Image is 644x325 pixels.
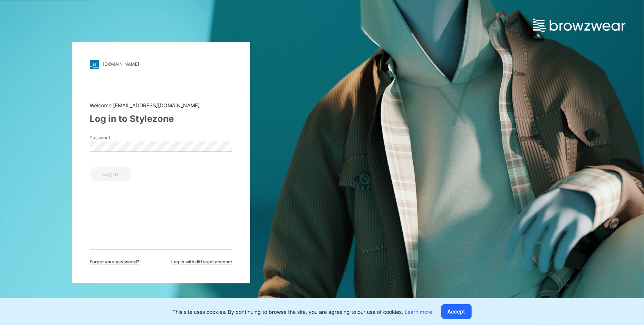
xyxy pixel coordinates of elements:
label: Password [90,134,142,141]
div: Log in to Stylezone [90,112,232,126]
span: Log in with different account [172,259,232,265]
div: [DOMAIN_NAME] [103,62,139,67]
span: Forget your password? [90,259,140,265]
img: browzwear-logo.e42bd6dac1945053ebaf764b6aa21510.svg [533,19,625,32]
a: [DOMAIN_NAME] [90,60,232,69]
button: Accept [441,304,472,319]
a: Learn more [405,309,432,315]
div: Welcome [EMAIL_ADDRESS][DOMAIN_NAME] [90,101,232,109]
img: stylezone-logo.562084cfcfab977791bfbf7441f1a819.svg [90,60,99,69]
p: This site uses cookies. By continuing to browse the site, you are agreeing to our use of cookies. [173,308,432,316]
